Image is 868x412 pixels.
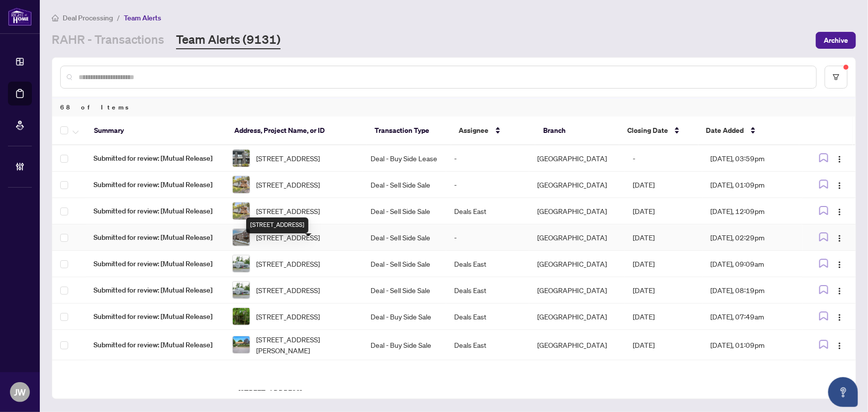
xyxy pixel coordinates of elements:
span: [STREET_ADDRESS] [256,179,320,190]
button: Logo [832,256,848,272]
span: [STREET_ADDRESS] [256,153,320,164]
button: Logo [832,177,848,193]
span: filter [833,74,840,81]
button: Logo [832,282,848,298]
img: thumbnail-img [233,282,250,299]
td: [DATE], 07:49am [702,304,802,330]
button: filter [825,66,848,89]
img: Logo [836,342,844,350]
img: thumbnail-img [233,336,250,353]
img: Logo [836,208,844,216]
td: Deal - Sell Side Sale [363,277,446,304]
span: Submitted for review: [Mutual Release] [94,285,216,296]
td: [DATE], 03:59pm [702,145,802,172]
img: thumbnail-img [233,229,250,246]
a: Team Alerts (9131) [176,31,281,49]
td: Deals East [446,330,529,360]
td: [DATE], 01:09pm [702,330,802,360]
img: Logo [836,234,844,242]
span: Team Alerts [124,13,161,22]
img: logo [8,7,32,26]
td: [DATE], 02:29pm [702,224,802,251]
span: [STREET_ADDRESS] [256,258,320,269]
button: Logo [832,309,848,324]
td: [GEOGRAPHIC_DATA] [529,277,625,304]
span: Assignee [459,125,489,136]
button: Logo [832,229,848,245]
a: RAHR - Transactions [52,31,164,49]
td: - [446,145,529,172]
img: thumbnail-img [233,308,250,325]
span: [STREET_ADDRESS] [256,311,320,322]
div: [STREET_ADDRESS] [246,217,308,233]
td: [GEOGRAPHIC_DATA] [529,145,625,172]
td: [DATE] [625,304,702,330]
img: Logo [836,313,844,321]
td: [DATE], 01:09pm [702,172,802,198]
span: JW [14,385,26,399]
td: Deals East [446,304,529,330]
td: - [625,145,702,172]
th: Summary [86,116,226,145]
span: Archive [824,32,848,48]
span: Submitted for review: [Mutual Release] [94,206,216,216]
img: Logo [836,287,844,295]
img: Logo [836,155,844,163]
span: Submitted for review: [Mutual Release] [94,179,216,190]
span: [STREET_ADDRESS] [256,206,320,216]
img: thumbnail-img [233,150,250,167]
span: Submitted for review: [Mutual Release] [94,339,216,350]
span: [STREET_ADDRESS][PERSON_NAME] [238,387,355,409]
span: Submitted for review: [Mutual Release] [94,311,216,322]
button: Archive [816,32,856,49]
td: Deal - Sell Side Sale [363,251,446,277]
button: Logo [832,203,848,219]
td: [DATE] [625,224,702,251]
span: Submitted for review: [Mutual Release] [94,153,216,164]
th: Assignee [451,116,535,145]
img: thumbnail-img [233,255,250,272]
td: [DATE] [625,277,702,304]
th: Transaction Type [367,116,451,145]
td: - [446,172,529,198]
td: [GEOGRAPHIC_DATA] [529,198,625,224]
th: Date Added [698,116,799,145]
span: Closing Date [627,125,668,136]
button: Logo [832,150,848,166]
td: Deals East [446,277,529,304]
td: [DATE] [625,330,702,360]
td: [GEOGRAPHIC_DATA] [529,330,625,360]
img: thumbnail-img [233,176,250,193]
td: Deals East [446,251,529,277]
td: [DATE], 09:09am [702,251,802,277]
span: Submitted for review: [Mutual Release] [94,258,216,269]
div: 68 of Items [52,98,856,116]
span: [STREET_ADDRESS] [256,285,320,296]
span: home [52,14,59,21]
td: - [446,224,529,251]
img: thumbnail-img [233,203,250,219]
span: Deal Processing [63,13,113,22]
th: Branch [535,116,619,145]
td: [DATE], 08:19pm [702,277,802,304]
span: [STREET_ADDRESS] [256,232,320,243]
span: Date Added [706,125,744,136]
td: [GEOGRAPHIC_DATA] [529,304,625,330]
li: / [117,12,120,23]
td: Deal - Buy Side Sale [363,330,446,360]
td: [DATE] [625,198,702,224]
span: [STREET_ADDRESS][PERSON_NAME] [256,334,355,356]
th: Closing Date [619,116,698,145]
span: Submitted for review: [Mutual Release] [94,232,216,243]
td: [DATE], 12:09pm [702,198,802,224]
td: Deal - Sell Side Sale [363,198,446,224]
th: Address, Project Name, or ID [226,116,367,145]
img: Logo [836,261,844,269]
td: Deal - Buy Side Lease [363,145,446,172]
td: [GEOGRAPHIC_DATA] [529,251,625,277]
button: Open asap [828,377,858,407]
td: [DATE] [625,251,702,277]
button: Logo [832,337,848,353]
td: [GEOGRAPHIC_DATA] [529,224,625,251]
td: Deal - Buy Side Sale [363,304,446,330]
